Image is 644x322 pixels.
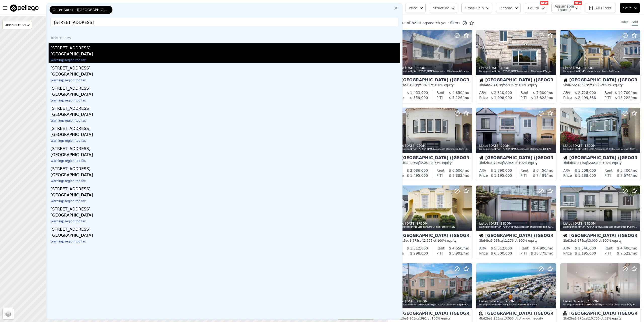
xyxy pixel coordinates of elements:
[405,300,416,303] time: 2025-07-14 08:00
[479,311,553,316] div: [GEOGRAPHIC_DATA] ([GEOGRAPHIC_DATA])
[520,173,527,178] div: PITI
[617,168,630,172] span: $ 5,400
[563,168,570,173] div: ARV
[520,90,529,95] div: Rent
[436,246,445,251] div: Rent
[445,90,469,95] div: /mo
[479,299,554,303] div: Listed , 37 DOM
[405,222,416,225] time: 2025-07-24 07:31
[520,95,527,100] div: PITI
[617,251,630,255] span: $ 7,522
[573,144,584,148] time: 2025-07-29 05:00
[51,51,400,58] div: [GEOGRAPHIC_DATA]
[395,83,469,87] div: 3 bd 2 ba sqft lot · 100% equity
[479,311,483,315] img: Multifamily
[563,95,572,100] div: Price
[395,226,470,229] div: Listing provided by MLSListings Inc. and Coldwell Banker Realty
[392,30,472,103] a: Listed [DATE],2DOMListing provided bySan [PERSON_NAME] Association of Realtorsand CompassHouse[GE...
[51,58,400,63] div: Warning: region too far.
[527,173,553,178] div: /mo
[563,303,638,306] div: Listing provided by San [PERSON_NAME] Association of Realtors and City Real Estate
[505,239,513,242] span: 1,276
[449,246,462,250] span: $ 4,650
[421,317,427,320] span: 991
[51,78,400,83] div: Warning: region too far.
[51,172,400,179] div: [GEOGRAPHIC_DATA]
[527,251,553,256] div: /mo
[611,95,637,100] div: /mo
[605,246,613,251] div: Rent
[479,226,554,229] div: Listing provided by San [PERSON_NAME] Association of Realtors and [PERSON_NAME]
[405,66,416,70] time: 2025-08-08 08:00
[489,144,500,148] time: 2025-08-01 08:00
[395,161,469,165] div: 3 bd 3 ba sqft lot · 67% equity
[436,168,445,173] div: Rent
[573,66,584,70] time: 2025-08-03 23:10
[461,3,492,13] button: Gross Gain
[51,224,400,232] div: [STREET_ADDRESS]
[585,3,616,13] button: All Filters
[421,161,429,165] span: 2,060
[491,168,512,172] span: $ 1,790,000
[615,96,630,100] span: $ 16,222
[10,5,38,12] img: Pellego
[479,156,483,160] img: House
[613,168,637,173] div: /mo
[575,173,596,177] span: $ 1,288,000
[563,83,637,87] div: 5 bd 6.5 ba sqft lot · 93% equity
[563,246,570,251] div: ARV
[407,83,415,87] span: 1,490
[51,43,400,51] div: [STREET_ADDRESS]
[563,234,637,239] div: [GEOGRAPHIC_DATA] ([GEOGRAPHIC_DATA])
[563,299,638,303] div: Listed , 48 DOM
[479,156,553,161] div: [GEOGRAPHIC_DATA] ([GEOGRAPHIC_DATA])
[479,303,554,306] div: Listing provided by MLSListings Inc. and CENTURY 21 Masters
[613,246,637,251] div: /mo
[479,246,486,251] div: ARV
[563,156,567,160] img: House
[605,90,613,95] div: Rent
[449,251,462,255] span: $ 5,992
[575,251,596,255] span: $ 1,195,000
[563,311,637,316] div: [GEOGRAPHIC_DATA] ([GEOGRAPHIC_DATA])
[623,6,632,11] span: Save
[592,83,600,87] span: 3,598
[533,246,546,250] span: $ 4,900
[479,168,486,173] div: ARV
[433,6,449,11] span: Structure
[465,6,484,11] span: Gross Gain
[395,156,469,161] div: [GEOGRAPHIC_DATA] ([GEOGRAPHIC_DATA])
[491,251,512,255] span: $ 6,300,000
[617,173,630,177] span: $ 7,674
[410,96,428,100] span: $ 859,000
[479,144,554,148] div: Listed , 9 DOM
[575,161,583,165] span: 1,477
[529,168,553,173] div: /mo
[621,20,629,26] div: Table
[51,152,400,159] div: [GEOGRAPHIC_DATA]
[395,303,470,306] div: Listing provided by San [PERSON_NAME] Association of Realtors and [PERSON_NAME] Realty, [PERSON_N...
[563,222,638,226] div: Listed , 24 DOM
[476,185,556,259] a: Listed [DATE],18DOMListing provided bySan [PERSON_NAME] Association of Realtorsand [PERSON_NAME]H...
[620,3,640,13] button: Save
[563,251,572,256] div: Price
[51,204,400,212] div: [STREET_ADDRESS]
[51,179,400,184] div: Warning: region too far.
[563,90,570,95] div: ARV
[449,168,462,172] span: $ 6,600
[563,78,637,83] div: [GEOGRAPHIC_DATA] ([GEOGRAPHIC_DATA])
[529,90,553,95] div: /mo
[479,66,554,70] div: Listed , 4 DOM
[491,96,512,100] span: $ 1,998,000
[605,173,611,178] div: PITI
[574,1,582,5] div: NEW
[449,91,462,95] span: $ 4,850
[563,78,567,82] img: House
[563,144,638,148] div: Listed , 12 DOM
[613,90,637,95] div: /mo
[395,239,469,243] div: 2 bd 1.5 ba sqft lot · 100% equity
[533,168,546,172] span: $ 6,450
[560,185,640,259] a: Listed [DATE],24DOMListing provided bySan [PERSON_NAME] Association of Realtorsand Coldwell Banke...
[563,161,637,165] div: 3 bd 3 ba sqft lot · 100% equity
[395,148,470,151] div: Listing provided by San [PERSON_NAME] Association of Realtors and Fifty Hills Real Estate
